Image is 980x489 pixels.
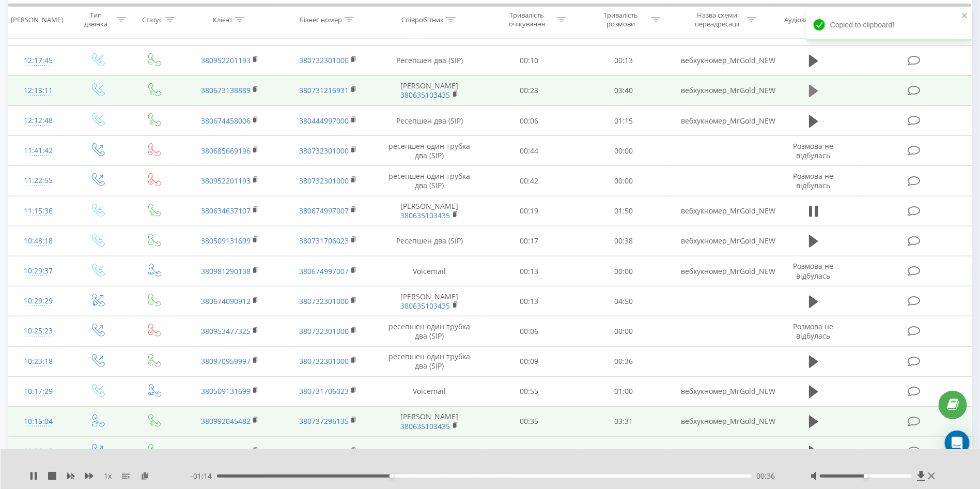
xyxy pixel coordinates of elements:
td: 00:07 [483,437,577,467]
a: 380444997000 [299,116,349,126]
td: вебхукномер_MrGold_NEW [671,196,768,226]
td: ресепшен один трубка два (SIP) [377,166,483,196]
a: 380970959997 [201,356,251,366]
a: 380674090912 [201,296,251,306]
div: Тривалість очікування [499,11,554,28]
div: 12:12:48 [19,111,58,131]
td: вебхукномер_MrGold_NEW [671,406,768,436]
a: 380674458006 [201,116,251,126]
td: 00:13 [483,286,577,316]
div: 10:17:29 [19,381,58,402]
td: 00:38 [577,226,671,256]
a: 380952201193 [201,176,251,186]
div: Співробітник [401,15,444,24]
span: Розмова не відбулась [794,322,834,341]
a: 380981290138 [201,266,251,276]
div: Accessibility label [390,474,394,478]
a: 380635103435 [401,90,450,100]
a: 380674997007 [299,266,349,276]
a: 380731706023 [299,236,349,246]
div: Open Intercom Messenger [945,431,970,455]
td: 01:50 [577,196,671,226]
td: Ресепшен два (SIP) [377,437,483,467]
td: Voicemail [377,376,483,406]
a: 380732301000 [299,176,349,186]
td: вебхукномер_MrGold_NEW [671,256,768,286]
td: 00:00 [577,136,671,166]
td: 00:42 [483,166,577,196]
td: 00:08 [577,437,671,467]
td: 03:40 [577,75,671,105]
td: вебхукномер_MrGold_NEW [671,75,768,105]
span: Розмова не відбулась [794,261,834,280]
td: 00:00 [577,166,671,196]
button: close [961,11,969,21]
div: [PERSON_NAME] [11,15,63,24]
td: 00:36 [577,346,671,376]
div: 10:29:29 [19,291,58,311]
td: 00:10 [483,45,577,75]
div: 10:15:04 [19,411,58,432]
a: 380732301000 [299,326,349,336]
td: 03:31 [577,406,671,436]
div: 12:13:11 [19,81,58,101]
td: [PERSON_NAME] [377,286,483,316]
a: 380731706023 [299,386,349,396]
a: 380635103435 [401,421,450,431]
td: Ресепшен два (SIP) [377,45,483,75]
a: 380952201193 [201,55,251,65]
div: 10:23:18 [19,352,58,372]
a: 380673138889 [201,85,251,95]
div: Назва схеми переадресації [689,11,744,28]
div: Accessibility label [864,474,868,478]
a: 380732301000 [299,447,349,456]
td: вебхукномер_MrGold_NEW [671,106,768,136]
a: 380737296135 [299,416,349,426]
td: Ресепшен два (SIP) [377,226,483,256]
div: 09:36:15 [19,441,58,462]
a: 380732301000 [299,146,349,156]
a: 380676246344 [201,447,251,456]
span: 1 x [104,471,112,481]
a: 380634637107 [201,206,251,216]
span: Розмова не відбулась [794,171,834,190]
div: Клієнт [213,15,232,24]
td: вебхукномер_MrGold_NEW [671,376,768,406]
div: 11:15:36 [19,201,58,221]
td: вебхукномер_MrGold_NEW [671,45,768,75]
a: 380509131699 [201,236,251,246]
td: 00:13 [483,256,577,286]
td: 00:13 [577,45,671,75]
td: 00:06 [483,106,577,136]
td: 00:09 [483,346,577,376]
td: 01:00 [577,376,671,406]
td: ресепшен один трубка два (SIP) [377,346,483,376]
div: Copied to clipboard! [806,8,972,41]
td: 00:23 [483,75,577,105]
div: Бізнес номер [300,15,342,24]
div: 11:22:55 [19,171,58,191]
td: 00:17 [483,226,577,256]
td: [PERSON_NAME] [377,196,483,226]
div: 11:41:42 [19,141,58,161]
span: 00:36 [757,471,775,481]
td: 00:44 [483,136,577,166]
td: 00:19 [483,196,577,226]
a: 380635103435 [401,210,450,220]
div: Статус [142,15,163,24]
a: 380635103435 [401,301,450,311]
td: ресепшен один трубка два (SIP) [377,136,483,166]
td: [PERSON_NAME] [377,75,483,105]
td: 00:55 [483,376,577,406]
a: 380732301000 [299,296,349,306]
div: 10:48:18 [19,231,58,251]
a: 380731216931 [299,85,349,95]
a: 380732301000 [299,55,349,65]
td: ресепшен один трубка два (SIP) [377,316,483,346]
a: 380674997007 [299,206,349,216]
td: 01:15 [577,106,671,136]
span: Розмова не відбулась [794,141,834,160]
div: Аудіозапис розмови [785,15,850,24]
a: 380732301000 [299,356,349,366]
td: 00:00 [577,316,671,346]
